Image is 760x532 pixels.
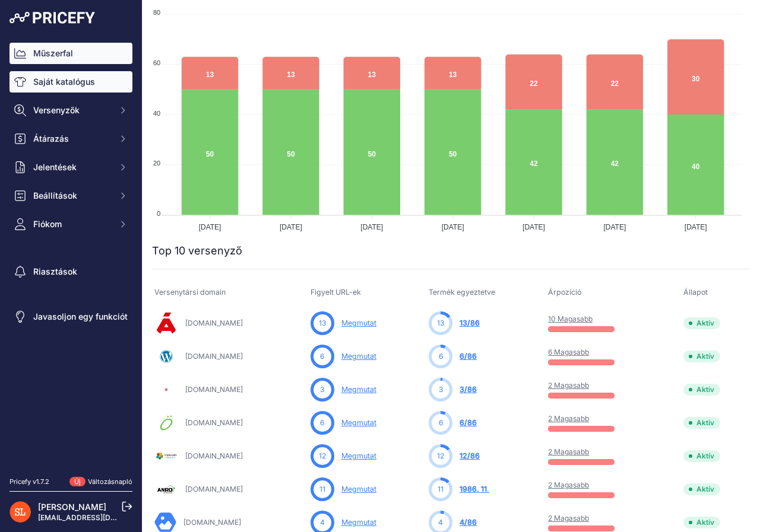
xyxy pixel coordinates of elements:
a: 2 Magasabb [548,480,589,489]
button: Fiókom [9,214,132,235]
a: [DOMAIN_NAME] [185,418,243,427]
font: 3 [320,385,324,394]
a: 6/86​ [460,418,477,427]
a: 2 Magasabb [548,381,589,390]
tspan: 0 [157,209,160,216]
a: Változásnapló [88,477,132,486]
font: 4 [438,518,443,527]
font: Versenyzők [33,105,80,115]
a: Műszerfal [9,43,132,64]
a: 13/86​ [460,318,480,327]
font: Új [74,477,81,486]
tspan: [DATE] [442,223,464,231]
font: Aktív [696,451,714,460]
font: 6 [320,352,324,361]
tspan: [DATE] [199,223,221,231]
font: Aktív [696,485,714,493]
a: Saját katalógus [9,71,132,93]
font: 6/86 [460,352,477,361]
font: 1986. 11 [460,485,487,493]
a: 3/86​ [460,385,477,394]
font: 13/86 [460,318,480,327]
a: 2 Magasabb [548,447,589,456]
font: 6 [439,352,443,361]
font: Riasztások [33,266,77,276]
font: 6 [320,418,324,427]
font: Aktív [696,385,714,394]
a: [DOMAIN_NAME] [185,318,243,327]
font: Állapot [683,288,708,297]
font: Aktív [696,352,714,361]
font: Árpozíció [548,288,581,297]
font: 12/86 [460,451,480,460]
font: Saját katalógus [33,77,95,87]
a: 2 Magasabb [548,414,589,423]
font: 6/86 [460,418,477,427]
a: 1986. 11. [460,485,489,493]
font: Javasoljon egy funkciót [33,311,128,321]
nav: Oldalsáv [9,43,132,463]
font: [DOMAIN_NAME] [183,518,241,527]
a: [DOMAIN_NAME] [185,485,243,493]
font: Top 10 versenyző [152,244,242,257]
a: Megmutat [341,451,376,460]
font: Aktív [696,518,714,527]
a: 6/86​ [460,352,477,361]
a: Megmutat [341,318,376,327]
a: Megmutat [341,352,376,361]
a: Javasoljon egy funkciót [9,306,132,327]
font: 4 [320,518,325,527]
a: 2 Magasabb [548,514,589,523]
font: 10 Magasabb [548,314,593,323]
font: Termék egyeztetve [429,288,495,297]
font: Aktív [696,418,714,427]
font: 13 [437,318,444,327]
font: . [487,485,489,493]
font: 11 [319,485,325,493]
a: Megmutat [341,485,376,493]
button: Beállítások [9,185,132,206]
a: [DOMAIN_NAME] [185,451,243,460]
button: Jelentések [9,157,132,178]
a: 4/86​ [460,518,477,527]
tspan: [DATE] [280,223,302,231]
a: Megmutat [341,418,376,427]
a: 6 Magasabb [548,348,589,356]
a: 12/86​ [460,451,480,460]
font: Aktív [696,318,714,327]
font: 3/86 [460,385,477,394]
tspan: 60 [153,59,160,66]
font: Pricefy v1.7.2 [9,477,49,486]
font: Figyelt URL-ek [311,288,361,297]
button: Átárazás [9,128,132,149]
tspan: [DATE] [685,223,707,231]
font: Fiókom [33,219,62,229]
font: 3 [439,385,443,394]
font: 11 [438,485,444,493]
a: Megmutat [341,518,376,527]
a: [EMAIL_ADDRESS][DOMAIN_NAME] [38,513,162,522]
font: Jelentések [33,162,77,172]
a: [PERSON_NAME] [38,502,106,512]
a: [DOMAIN_NAME] [185,352,243,361]
font: 6 [439,418,443,427]
img: Pricefy logó [9,12,95,24]
tspan: [DATE] [603,223,626,231]
font: Versenytársi domain [154,288,226,297]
